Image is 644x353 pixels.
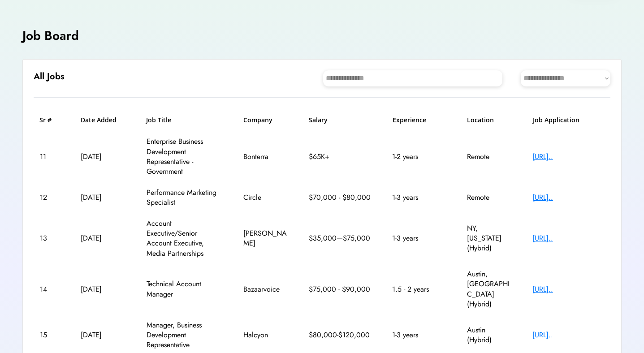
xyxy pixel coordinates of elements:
h6: All Jobs [34,70,65,83]
div: [URL].. [532,233,604,243]
h6: Location [467,116,512,125]
div: 11 [40,152,60,162]
div: [DATE] [81,152,125,162]
div: [DATE] [81,284,125,294]
div: 1-3 years [392,233,446,243]
div: 15 [40,330,60,340]
div: 1-3 years [392,193,446,202]
h6: Job Title [146,116,171,125]
h6: Date Added [81,116,125,125]
div: [URL].. [532,284,604,294]
div: Performance Marketing Specialist [147,188,223,208]
div: Halcyon [243,330,288,340]
div: 1-2 years [392,152,446,162]
div: [DATE] [81,330,125,340]
div: 14 [40,284,60,294]
h6: Salary [309,116,372,125]
h4: Job Board [22,27,79,44]
div: Technical Account Manager [147,279,223,299]
h6: Experience [393,116,446,125]
div: NY, [US_STATE] (Hybrid) [467,224,512,254]
div: [DATE] [81,233,125,243]
div: Remote [467,193,512,202]
div: 12 [40,193,60,202]
div: 1.5 - 2 years [392,284,446,294]
div: Enterprise Business Development Representative - Government [147,137,223,177]
h6: Sr # [39,116,60,125]
div: Circle [243,193,288,202]
div: [URL].. [532,193,604,202]
div: $70,000 - $80,000 [309,193,372,202]
div: Manager, Business Development Representative [147,320,223,350]
div: $65K+ [309,152,372,162]
h6: Job Application [533,116,605,125]
div: Account Executive/Senior Account Executive, Media Partnerships [147,219,223,259]
div: [URL].. [532,152,604,162]
div: Remote [467,152,512,162]
div: [PERSON_NAME] [243,228,288,249]
div: $35,000—$75,000 [309,233,372,243]
div: $80,000-$120,000 [309,330,372,340]
div: 1-3 years [392,330,446,340]
div: $75,000 - $90,000 [309,284,372,294]
div: 13 [40,233,60,243]
div: Bonterra [243,152,288,162]
div: Bazaarvoice [243,284,288,294]
div: [URL].. [532,330,604,340]
div: [DATE] [81,193,125,202]
div: Austin (Hybrid) [467,325,512,345]
div: Austin, [GEOGRAPHIC_DATA] (Hybrid) [467,269,512,310]
h6: Company [243,116,288,125]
